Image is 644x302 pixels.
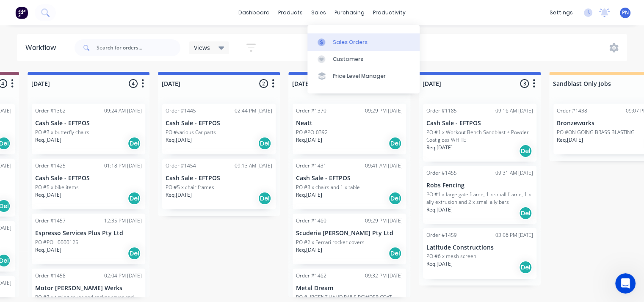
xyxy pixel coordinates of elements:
div: products [274,6,307,19]
div: Order #1370 [296,107,326,115]
div: 03:06 PM [DATE] [495,231,533,239]
p: PO #5 x chair frames [166,184,214,191]
div: Order #1431 [296,162,326,170]
span: PN [622,9,629,16]
div: Price Level Manager [333,72,386,80]
div: 09:29 PM [DATE] [365,107,403,115]
p: PO #3 x chairs and 1 x table [296,184,360,191]
div: Customers [333,55,363,63]
div: Del [388,247,402,260]
div: Order #137009:29 PM [DATE]NeattPO #PO-0392Req.[DATE]Del [293,104,406,154]
div: productivity [369,6,410,19]
p: Scuderia [PERSON_NAME] Pty Ltd [296,230,403,237]
div: 09:24 AM [DATE] [104,107,142,115]
p: Cash Sale - EFTPOS [426,120,533,127]
p: Req. [DATE] [35,191,61,199]
div: Order #146009:29 PM [DATE]Scuderia [PERSON_NAME] Pty LtdPO #2 x Ferrari rocker coversReq.[DATE]Del [293,214,406,264]
div: Order #144502:44 PM [DATE]Cash Sale - EFTPOSPO #various Car partsReq.[DATE]Del [162,104,276,154]
p: Cash Sale - EFTPOS [296,175,403,182]
div: 02:04 PM [DATE] [104,272,142,280]
p: Req. [DATE] [166,191,192,199]
div: Order #1457 [35,217,66,225]
div: 02:44 PM [DATE] [235,107,272,115]
p: Req. [DATE] [296,136,322,144]
p: PO #6 x mesh screen [426,253,476,260]
div: Order #1454 [166,162,196,170]
div: Order #1458 [35,272,66,280]
p: PO #2 x Ferrari rocker covers [296,239,365,246]
div: sales [307,6,330,19]
div: 01:18 PM [DATE] [104,162,142,170]
div: Order #145509:31 AM [DATE]Robs FencingPO #1 x large gate frame, 1 x small frame, 1 x ally extrusi... [423,166,536,224]
p: PO #3 x butterfly chairs [35,129,89,136]
div: Order #136209:24 AM [DATE]Cash Sale - EFTPOSPO #3 x butterfly chairsReq.[DATE]Del [32,104,145,154]
div: Del [519,206,532,220]
div: Sales Orders [333,38,368,46]
p: Latitude Constructions [426,244,533,251]
div: Order #1438 [557,107,587,115]
input: Search for orders... [97,39,180,56]
div: Del [258,192,271,205]
div: 12:35 PM [DATE] [104,217,142,225]
div: Order #1460 [296,217,326,225]
div: Order #1445 [166,107,196,115]
div: Del [127,137,141,150]
div: Workflow [25,43,60,53]
p: Req. [DATE] [296,191,322,199]
div: 09:31 AM [DATE] [495,169,533,177]
img: Factory [15,6,28,19]
p: PO #URGENT HAND RAILS POWDER COAT [296,294,392,301]
p: Req. [DATE] [426,260,453,268]
span: Views [194,43,210,52]
a: Sales Orders [307,33,420,50]
div: 09:16 AM [DATE] [495,107,533,115]
p: Motor [PERSON_NAME] Werks [35,285,142,292]
div: Order #1185 [426,107,457,115]
p: Cash Sale - EFTPOS [35,175,142,182]
div: Del [388,137,402,150]
p: Robs Fencing [426,182,533,189]
p: PO #1 x Workout Bench Sandblast + Powder Coat gloss WHITE [426,129,533,144]
p: Req. [DATE] [426,206,453,214]
div: Del [519,261,532,274]
div: 09:29 PM [DATE] [365,217,403,225]
p: PO #various Car parts [166,129,216,136]
p: PO #1 x large gate frame, 1 x small frame, 1 x ally extrusion and 2 x small ally bars [426,191,533,206]
p: PO #PO - 0000125 [35,239,78,246]
p: PO #ON GOING BRASS BLASTING [557,129,635,136]
div: Del [127,192,141,205]
div: Order #1459 [426,231,457,239]
p: Req. [DATE] [35,136,61,144]
div: 09:32 PM [DATE] [365,272,403,280]
div: Order #118509:16 AM [DATE]Cash Sale - EFTPOSPO #1 x Workout Bench Sandblast + Powder Coat gloss W... [423,104,536,162]
p: Req. [DATE] [35,246,61,254]
p: Req. [DATE] [426,144,453,151]
div: Order #1425 [35,162,66,170]
div: purchasing [330,6,369,19]
div: Order #1362 [35,107,66,115]
p: Cash Sale - EFTPOS [166,175,272,182]
div: Del [258,137,271,150]
p: Cash Sale - EFTPOS [166,120,272,127]
div: Order #145903:06 PM [DATE]Latitude ConstructionsPO #6 x mesh screenReq.[DATE]Del [423,228,536,279]
div: Del [519,144,532,158]
div: Order #145712:35 PM [DATE]Espresso Services Plus Pty LtdPO #PO - 0000125Req.[DATE]Del [32,214,145,264]
a: Price Level Manager [307,68,420,85]
iframe: Intercom live chat [615,273,636,294]
div: Order #142501:18 PM [DATE]Cash Sale - EFTPOSPO #5 x bike itemsReq.[DATE]Del [32,159,145,209]
div: Order #143109:41 AM [DATE]Cash Sale - EFTPOSPO #3 x chairs and 1 x tableReq.[DATE]Del [293,159,406,209]
p: Cash Sale - EFTPOS [35,120,142,127]
p: Req. [DATE] [296,246,322,254]
p: Espresso Services Plus Pty Ltd [35,230,142,237]
a: dashboard [234,6,274,19]
p: Req. [DATE] [166,136,192,144]
div: Del [388,192,402,205]
p: Req. [DATE] [557,136,583,144]
p: PO #PO-0392 [296,129,328,136]
div: settings [545,6,577,19]
p: Neatt [296,120,403,127]
div: Del [127,247,141,260]
div: Order #145409:13 AM [DATE]Cash Sale - EFTPOSPO #5 x chair framesReq.[DATE]Del [162,159,276,209]
div: Order #1462 [296,272,326,280]
div: Order #1455 [426,169,457,177]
